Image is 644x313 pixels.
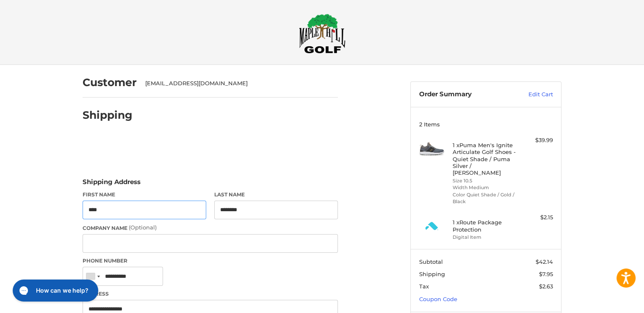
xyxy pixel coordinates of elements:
h4: 1 x Route Package Protection [453,219,517,233]
h3: Order Summary [419,90,510,99]
h4: 1 x Puma Men's Ignite Articulate Golf Shoes - Quiet Shade / Puma Silver / [PERSON_NAME] [453,142,517,176]
label: First Name [83,191,206,198]
label: Company Name [83,224,338,232]
label: Address [83,290,338,298]
img: Maple Hill Golf [299,14,345,53]
span: $2.63 [539,283,553,290]
li: Color Quiet Shade / Gold / Black [453,191,517,205]
label: Last Name [214,191,338,198]
div: $39.99 [520,136,553,145]
iframe: Gorgias live chat messenger [8,277,100,305]
h3: 2 Items [419,121,553,128]
li: Size 10.5 [453,177,517,184]
legend: Shipping Address [83,177,141,191]
a: Edit Cart [510,90,553,99]
span: Subtotal [419,258,443,265]
h2: Shipping [83,109,133,122]
a: Coupon Code [419,296,457,302]
span: Shipping [419,271,445,277]
li: Width Medium [453,184,517,191]
div: $2.15 [520,213,553,222]
span: $42.14 [536,258,553,265]
h2: Customer [83,76,137,89]
label: Phone Number [83,257,338,265]
small: (Optional) [129,224,157,231]
span: $7.95 [539,271,553,277]
span: Tax [419,283,429,290]
div: [EMAIL_ADDRESS][DOMAIN_NAME] [145,79,330,88]
li: Digital Item [453,234,517,241]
